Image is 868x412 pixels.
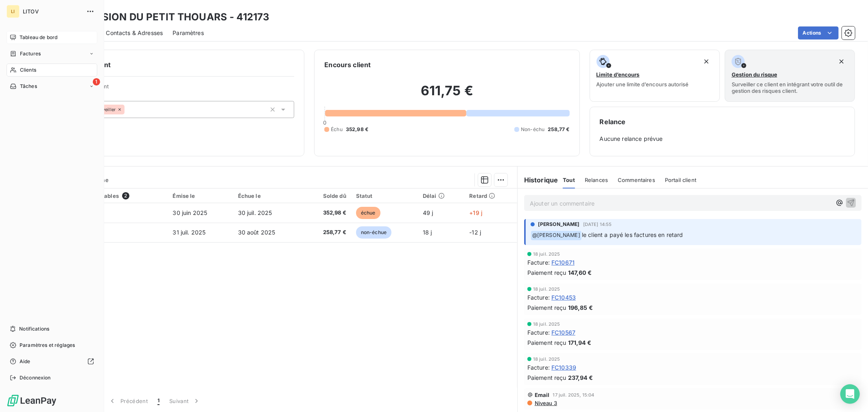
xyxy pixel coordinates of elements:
div: LI [7,5,20,18]
span: 258,77 € [548,126,569,133]
h6: Encours client [324,60,371,70]
span: Déconnexion [20,374,51,381]
div: Délai [423,193,460,199]
span: Relances [585,177,608,183]
span: 147,60 € [568,268,592,277]
span: Ajouter une limite d’encours autorisé [597,81,689,88]
a: Tableau de bord [7,31,97,44]
a: Factures [7,47,97,60]
div: Pièces comptables [68,192,163,199]
span: le client a payé les factures en retard [582,231,683,238]
div: Solde dû [307,193,346,199]
span: [DATE] 14:55 [583,222,612,227]
span: 171,94 € [568,338,591,347]
h6: Relance [600,117,845,127]
span: Paiement reçu [527,373,566,382]
span: LITOV [23,8,81,15]
span: 17 juil. 2025, 15:04 [553,392,595,397]
a: 1Tâches [7,80,97,93]
span: Paiement reçu [527,303,566,312]
span: Commentaires [618,177,655,183]
span: Propriétés Client [66,83,294,94]
span: 30 juin 2025 [173,209,207,216]
span: FC10339 [551,363,576,372]
span: Niveau 3 [534,400,557,406]
span: 237,94 € [568,373,593,382]
h3: INDIVISION DU PETIT THOUARS - 412173 [72,10,269,24]
span: Paiement reçu [527,338,566,347]
button: Actions [798,26,839,39]
span: FC10567 [551,328,575,337]
input: Ajouter une valeur [125,106,131,113]
span: Tableau de bord [20,34,57,41]
span: Surveiller ce client en intégrant votre outil de gestion des risques client. [732,81,848,94]
span: 1 [93,78,100,85]
button: Limite d’encoursAjouter une limite d’encours autorisé [590,50,720,102]
button: Suivant [164,392,206,410]
a: Paramètres et réglages [7,339,97,352]
span: FC10453 [551,293,576,302]
h2: 611,75 € [324,83,569,107]
span: Paiement reçu [527,268,566,277]
span: 30 août 2025 [238,229,275,236]
span: Aucune relance prévue [600,135,845,143]
span: Contacts & Adresses [106,29,163,37]
a: Clients [7,64,97,77]
span: 31 juil. 2025 [173,229,206,236]
span: 18 juil. 2025 [533,252,560,256]
span: 49 j [423,209,433,216]
a: Aide [7,355,97,368]
span: Clients [20,66,36,74]
span: Paramètres [173,29,204,37]
span: @ [PERSON_NAME] [531,231,582,240]
span: 0 [323,119,326,126]
button: 1 [153,392,164,410]
span: -12 j [469,229,481,236]
span: Paramètres et réglages [20,342,75,349]
span: Tâches [20,83,37,90]
span: [PERSON_NAME] [538,221,580,228]
span: Aide [20,358,31,365]
span: Facture : [527,258,550,267]
span: 258,77 € [307,228,346,237]
span: 352,98 € [346,126,368,133]
h6: Historique [518,175,558,185]
span: Notifications [19,325,49,333]
div: Échue le [238,193,298,199]
span: +19 j [469,209,482,216]
span: 18 juil. 2025 [533,357,560,362]
span: Tout [563,177,575,183]
span: 196,85 € [568,303,593,312]
div: Open Intercom Messenger [840,384,860,404]
h6: Informations client [49,60,294,70]
span: 18 juil. 2025 [533,322,560,327]
div: Émise le [173,193,228,199]
span: 1 [157,397,160,405]
img: Logo LeanPay [7,394,57,407]
span: non-échue [356,226,391,239]
span: 30 juil. 2025 [238,209,272,216]
span: 18 juil. 2025 [533,287,560,291]
span: Facture : [527,293,550,302]
span: Limite d’encours [597,71,640,78]
span: Échu [331,126,343,133]
span: Portail client [665,177,696,183]
div: Statut [356,193,413,199]
span: 18 j [423,229,432,236]
span: échue [356,207,380,219]
span: Facture : [527,363,550,372]
span: Non-échu [521,126,544,133]
span: Facture : [527,328,550,337]
span: Factures [20,50,41,57]
button: Gestion du risqueSurveiller ce client en intégrant votre outil de gestion des risques client. [725,50,855,102]
span: Email [535,392,550,398]
span: 352,98 € [307,209,346,217]
span: FC10671 [551,258,575,267]
span: 2 [122,192,129,199]
button: Précédent [103,392,153,410]
span: Gestion du risque [732,71,777,78]
div: Retard [469,193,512,199]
